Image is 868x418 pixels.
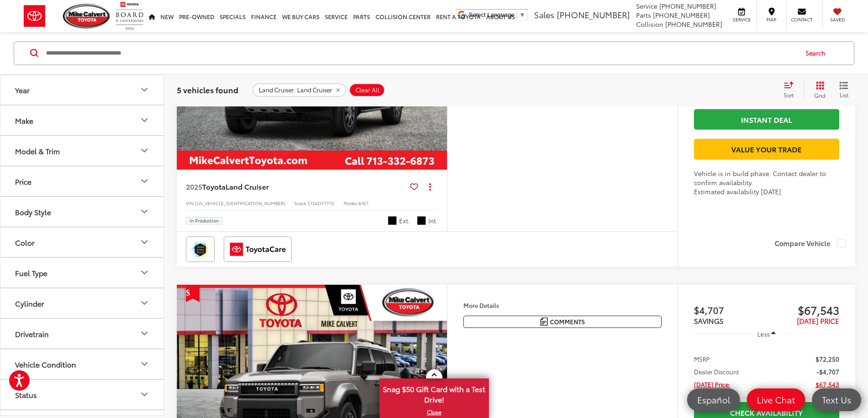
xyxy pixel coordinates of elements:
[380,379,488,407] span: Snag $50 Gift Card with a Test Drive!
[816,354,839,363] span: $72,250
[428,217,438,225] span: Int.
[15,268,47,277] div: Fuel Type
[463,316,662,328] button: Comments
[797,42,838,65] button: Search
[177,84,238,95] span: 5 vehicles found
[804,81,832,99] button: Grid View
[0,227,164,257] button: ColorColor
[761,16,781,23] span: Map
[779,81,804,99] button: Select sort value
[259,86,332,94] span: Land Cruiser: Land Cruiser
[186,285,200,302] span: Get Price Drop Alert
[308,200,334,206] span: S134DY71*O
[417,216,426,225] span: Black Leather
[694,303,767,317] span: $4,707
[139,359,150,370] div: Vehicle Condition
[139,85,150,96] div: Year
[827,16,847,23] span: Saved
[186,200,195,206] span: VIN:
[139,176,150,187] div: Price
[0,319,164,348] button: DrivetrainDrivetrain
[687,388,740,411] a: Español
[294,200,308,206] span: Stock:
[139,115,150,126] div: Make
[399,217,410,225] span: Ext.
[63,4,111,29] img: Mike Calvert Toyota
[557,9,630,20] span: [PHONE_NUMBER]
[519,11,525,18] span: ▼
[694,354,712,363] span: MSRP:
[190,218,219,223] span: In Production
[202,181,226,191] span: Toyota
[15,116,33,125] div: Make
[653,10,710,20] span: [PHONE_NUMBER]
[659,1,716,10] span: [PHONE_NUMBER]
[349,83,385,97] button: Clear All
[694,169,839,196] div: Vehicle is in build phase. Contact dealer to confirm availability. Estimated availability [DATE]
[15,238,35,247] div: Color
[0,288,164,318] button: CylinderCylinder
[429,183,431,190] span: dropdown dots
[791,16,812,23] span: Contact
[550,317,585,326] span: Comments
[422,179,438,195] button: Actions
[15,329,49,338] div: Drivetrain
[812,388,861,411] a: Text Us
[359,200,369,206] span: 6167
[747,388,805,411] a: Live Chat
[139,206,150,217] div: Body Style
[344,200,359,206] span: Model:
[694,139,839,159] a: Value Your Trade
[797,316,839,326] span: [DATE] PRICE
[784,91,794,99] span: Sort
[0,136,164,166] button: Model & TrimModel & Trim
[752,394,800,405] span: Live Chat
[139,237,150,248] div: Color
[15,146,60,155] div: Model & Trim
[694,367,739,376] span: Dealer Discount
[832,81,855,99] button: List View
[775,239,846,248] label: Compare Vehicle
[139,146,150,156] div: Model & Trim
[636,10,651,20] span: Parts
[15,360,76,368] div: Vehicle Condition
[0,75,164,105] button: YearYear
[0,166,164,196] button: PricePrice
[463,302,662,308] h4: More Details
[139,328,150,339] div: Drivetrain
[195,200,285,206] span: [US_VEHICLE_IDENTIFICATION_NUMBER]
[817,367,839,376] span: -$4,707
[814,91,826,99] span: Grid
[0,349,164,379] button: Vehicle ConditionVehicle Condition
[355,86,380,94] span: Clear All
[186,181,406,191] a: 2025ToyotaLand Cruiser
[388,216,397,225] span: Black
[15,86,30,94] div: Year
[186,181,202,191] span: 2025
[694,316,724,326] span: SAVINGS
[816,380,839,389] span: $67,543
[540,317,548,325] img: Comments
[636,20,663,29] span: Collision
[753,326,781,342] button: Less
[252,83,346,97] button: remove Land%20Cruiser: Land%20Cruiser
[15,390,37,399] div: Status
[693,394,734,405] span: Español
[694,380,730,389] span: [DATE] Price:
[534,9,555,20] span: Sales
[766,303,839,317] span: $67,543
[188,238,213,260] img: Toyota Safety Sense Mike Calvert Toyota Houston TX
[757,330,770,338] span: Less
[0,197,164,227] button: Body StyleBody Style
[15,177,31,186] div: Price
[839,91,848,99] span: List
[15,299,44,307] div: Cylinder
[45,42,797,64] input: Search by Make, Model, or Keyword
[139,298,150,309] div: Cylinder
[139,267,150,278] div: Fuel Type
[0,258,164,287] button: Fuel TypeFuel Type
[731,16,752,23] span: Service
[817,394,856,405] span: Text Us
[226,238,290,260] img: ToyotaCare Mike Calvert Toyota Houston TX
